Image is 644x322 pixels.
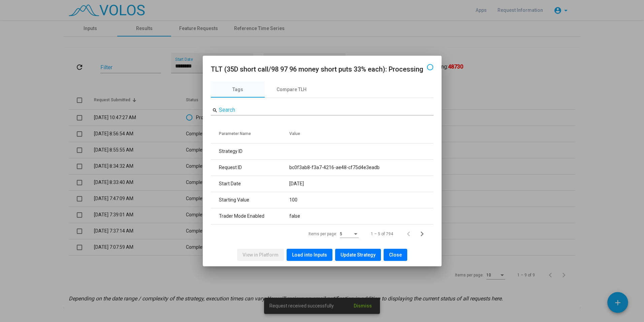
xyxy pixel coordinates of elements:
mat-icon: search [212,107,218,113]
div: Compare TLH [277,86,307,93]
td: [DATE] [289,176,433,192]
td: Strategy ID [211,143,289,159]
button: Update Strategy [335,249,381,261]
div: 1 – 5 of 794 [371,231,393,237]
td: bc0f3ab8-f3a7-4216-ae48-cf75d4e3eadb [289,159,433,176]
h2: TLT (35D short call/98 97 96 money short puts 33% each): Processing [211,64,433,75]
td: 100 [289,192,433,208]
button: Previous page [404,227,417,241]
td: Start Date [211,176,289,192]
th: Value [289,124,433,143]
span: View in Platform [243,252,279,258]
button: Load into Inputs [287,249,332,261]
td: Trader Mode Enabled [211,208,289,224]
span: Update Strategy [341,252,376,258]
div: Items per page: [309,231,337,237]
button: View in Platform [237,249,284,261]
button: Close [384,249,407,261]
td: Request ID [211,159,289,176]
button: Next page [417,227,431,241]
td: false [289,208,433,224]
div: Tags [232,86,243,93]
span: Load into Inputs [292,252,327,258]
span: 5 [340,232,342,236]
span: Close [389,252,402,258]
mat-select: Items per page: [340,232,359,237]
th: Parameter Name [211,124,289,143]
td: Starting Value [211,192,289,208]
